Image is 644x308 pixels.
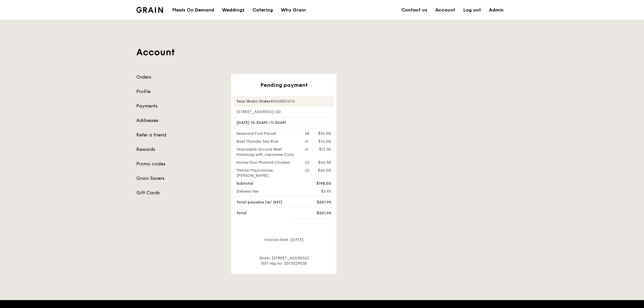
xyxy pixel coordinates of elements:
div: x1 [305,139,309,144]
a: Admin [485,0,508,20]
div: $3.95 [301,189,335,194]
a: Weddings [218,0,249,20]
a: Gift Cards [136,190,223,196]
div: Subtotal [232,181,301,186]
a: Addresses [136,117,223,124]
div: $201.95 [301,200,335,205]
div: $21.50 [319,147,331,152]
div: [DATE] 10:30AM–11:30AM [234,117,334,128]
div: $46.50 [318,160,331,165]
div: $201.95 [301,210,335,216]
div: Honey Duo Mustard Chicken [232,160,301,165]
div: Catering [253,0,273,20]
div: Basil Thunder Tea Rice [232,139,301,144]
a: Grain Savers [136,175,223,182]
a: Orders [136,74,223,81]
h1: Account [136,46,508,58]
div: x1 [305,147,309,152]
strong: Your Grain Order [236,99,270,104]
div: $56.00 [318,131,331,136]
div: Meals On Demand [172,0,214,20]
span: Total payable (w/ GST) [236,200,282,204]
img: Grain [136,7,163,13]
a: Profile [136,88,223,95]
div: $198.00 [301,181,335,186]
div: Delivery fee [232,189,301,194]
div: Pending payment [234,82,334,88]
a: Why Grain [277,0,310,20]
div: Why Grain [281,0,306,20]
a: Payments [136,103,223,109]
a: Promo codes [136,161,223,167]
div: [STREET_ADDRESS]-00 [234,109,334,114]
a: Account [431,0,459,20]
div: Mentai Mayonnaise [PERSON_NAME] [232,168,301,178]
a: Refer a friend [136,132,223,138]
div: x3 [305,160,309,165]
div: Invoice date: [DATE] [234,237,334,248]
div: $14.00 [318,139,331,144]
div: #GA3301676 [234,96,334,107]
a: Rewards [136,146,223,153]
div: $60.00 [318,168,331,173]
a: Catering [249,0,277,20]
div: Total [232,210,301,216]
div: x3 [305,168,309,173]
div: Weddings [222,0,245,20]
a: Log out [459,0,485,20]
div: Impossible Ground Beef Hamburg with Japanese Curry [232,147,301,157]
div: Grain, [STREET_ADDRESS] GST reg no: 201332903E [234,255,334,266]
div: Seasonal Fruit Parcel [232,131,301,136]
div: x8 [305,131,309,136]
a: Contact us [397,0,431,20]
